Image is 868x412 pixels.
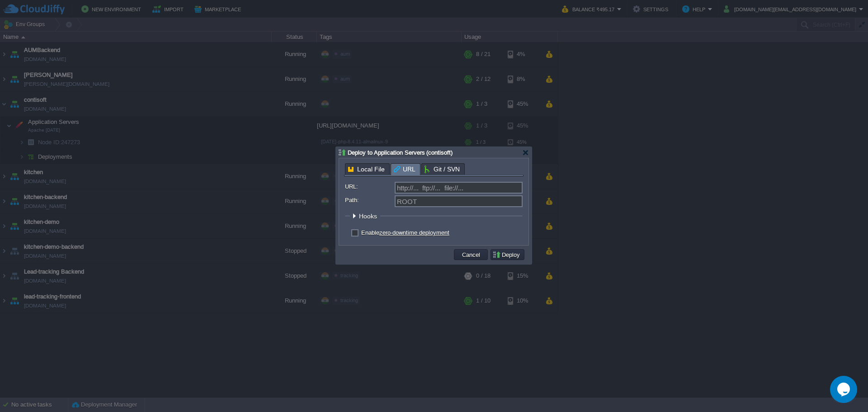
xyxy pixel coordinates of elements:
[348,149,453,156] span: Deploy to Application Servers (contisoft)
[830,376,859,403] iframe: chat widget
[379,229,449,236] a: zero-downtime deployment
[345,182,394,191] label: URL:
[345,195,394,205] label: Path:
[459,251,483,259] button: Cancel
[359,213,379,220] span: Hooks
[361,229,449,236] label: Enable
[394,164,415,175] span: URL
[348,164,385,175] span: Local File
[425,164,460,175] span: Git / SVN
[492,251,523,259] button: Deploy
